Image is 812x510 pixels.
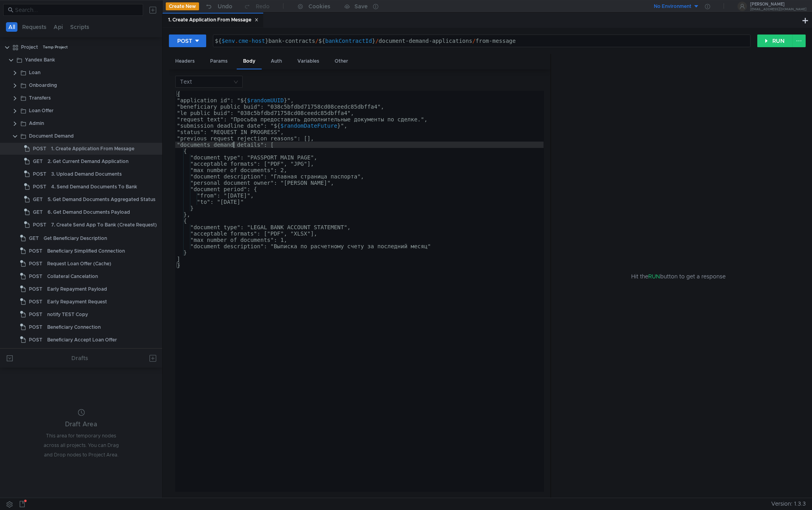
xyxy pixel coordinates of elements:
div: POST [177,36,192,45]
div: Yandex Bank [25,54,55,66]
div: Transfers [29,92,51,104]
div: Get Beneficiary Description [44,232,107,244]
div: Document Demand [29,130,74,142]
span: Version: 1.3.3 [771,498,806,510]
div: [EMAIL_ADDRESS][DOMAIN_NAME] [750,8,806,11]
div: Loan [29,67,40,79]
div: Onboarding [29,79,57,91]
div: Early Repayment Payload [47,283,107,295]
div: Save [354,4,368,9]
div: 1. Create Application From Message [51,143,134,155]
span: POST [33,168,46,180]
div: 5. Get Demand Documents Aggregated Status [48,194,155,205]
span: GET [33,194,43,205]
span: POST [29,334,42,346]
button: Api [51,22,65,32]
span: POST [33,143,46,155]
span: GET [29,347,39,359]
span: GET [29,232,39,244]
span: POST [29,270,42,282]
div: Loan Offer [29,105,54,117]
button: RUN [757,35,793,47]
div: Request Loan Offer (Cache) [47,258,111,270]
span: POST [29,296,42,308]
div: [PERSON_NAME] [750,2,806,6]
div: Admin [29,117,44,129]
div: Drafts [71,353,88,363]
div: Other [328,54,354,69]
span: POST [29,309,42,320]
div: Get Payload For signature [44,347,105,359]
div: 1. Create Application From Message [168,16,259,24]
div: 4. Send Demand Documents To Bank [51,181,137,193]
div: 3. Upload Demand Documents [51,168,122,180]
button: Redo [238,0,275,12]
div: Headers [169,54,201,69]
span: Hit the button to get a response [631,272,726,281]
span: GET [33,155,43,167]
button: All [6,22,17,32]
div: Body [237,54,262,69]
div: Early Repayment Request [47,296,107,308]
button: Create New [166,2,199,10]
span: GET [33,206,43,218]
div: Variables [291,54,326,69]
div: Collateral Cancelation [47,270,98,282]
div: No Environment [654,3,691,10]
span: RUN [648,273,660,280]
div: 7. Create Send App To Bank (Create Request) [51,219,157,231]
button: Scripts [68,22,92,32]
span: POST [29,258,42,270]
div: 2. Get Current Demand Application [48,155,128,167]
button: Undo [199,0,238,12]
button: Requests [20,22,49,32]
span: POST [29,321,42,333]
div: Temp Project [43,41,68,53]
input: Search... [15,6,138,14]
div: Cookies [308,2,330,11]
div: Project [21,41,38,53]
span: POST [29,245,42,257]
div: Params [204,54,234,69]
div: 6. Get Demand Documents Payload [48,206,130,218]
div: Undo [218,2,232,11]
div: Beneficiary Simplified Connection [47,245,125,257]
div: notify TEST Copy [47,309,88,320]
div: Beneficiary Accept Loan Offer [47,334,117,346]
span: POST [33,181,46,193]
span: POST [33,219,46,231]
div: Redo [256,2,270,11]
div: Auth [264,54,288,69]
button: POST [169,35,206,47]
span: POST [29,283,42,295]
div: Beneficiary Connection [47,321,101,333]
